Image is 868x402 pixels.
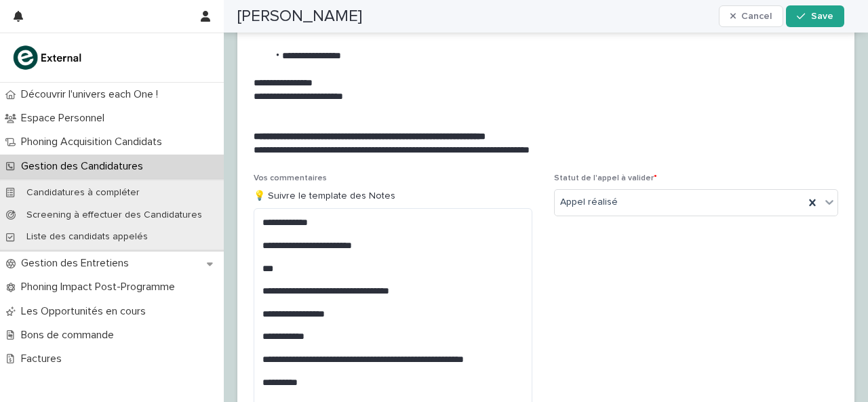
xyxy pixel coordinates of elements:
p: Espace Personnel [16,112,115,125]
h2: [PERSON_NAME] [237,7,362,26]
img: bc51vvfgR2QLHU84CWIQ [11,44,85,71]
p: Gestion des Entretiens [16,257,140,270]
p: Phoning Impact Post-Programme [16,281,186,294]
p: Candidatures à compléter [16,187,151,199]
button: Cancel [719,5,784,27]
p: Bons de commande [16,329,125,342]
button: Save [786,5,844,27]
span: Save [811,12,833,21]
p: 💡 Suivre le template des Notes [254,189,538,203]
p: Découvrir l'univers each One ! [16,88,169,101]
span: Statut de l'appel à valider [554,174,657,182]
p: Phoning Acquisition Candidats [16,136,173,148]
p: Gestion des Candidatures [16,160,154,173]
p: Les Opportunités en cours [16,305,157,318]
p: Factures [16,353,73,365]
span: Vos commentaires [254,174,327,182]
span: Appel réalisé [560,195,618,209]
p: Liste des candidats appelés [16,231,159,243]
p: Screening à effectuer des Candidatures [16,209,213,221]
span: Cancel [741,12,772,21]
